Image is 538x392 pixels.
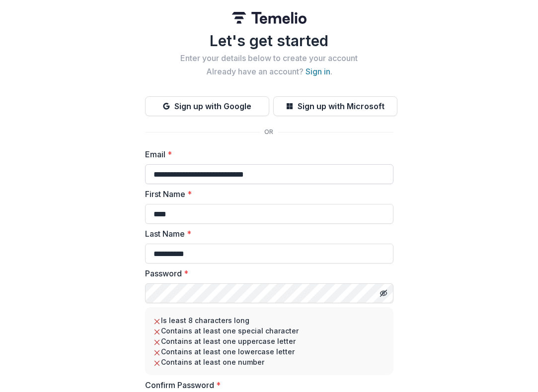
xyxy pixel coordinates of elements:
[145,148,387,160] label: Email
[145,96,269,116] button: Sign up with Google
[153,357,385,367] li: Contains at least one number
[153,326,385,336] li: Contains at least one special character
[145,379,387,391] label: Confirm Password
[153,346,385,357] li: Contains at least one lowercase letter
[145,267,387,279] label: Password
[145,228,387,240] label: Last Name
[153,315,385,326] li: Is least 8 characters long
[145,188,387,200] label: First Name
[145,67,393,76] h2: Already have an account? .
[376,285,391,301] button: Toggle password visibility
[145,32,393,50] h1: Let's get started
[306,66,330,76] a: Sign in
[273,96,397,116] button: Sign up with Microsoft
[232,12,307,24] img: Temelio
[153,336,385,346] li: Contains at least one uppercase letter
[145,54,393,63] h2: Enter your details below to create your account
